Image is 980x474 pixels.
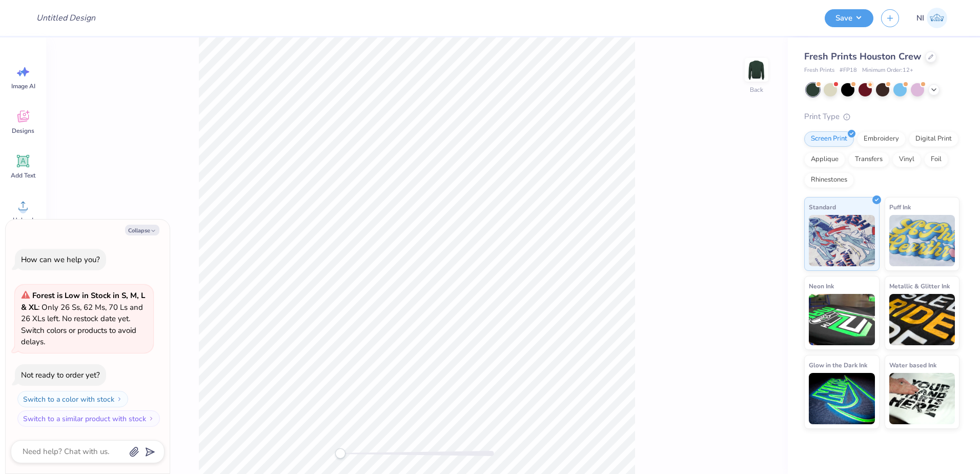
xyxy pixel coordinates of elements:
div: Screen Print [804,131,854,147]
button: Switch to a color with stock [17,391,128,407]
span: Upload [13,216,33,224]
span: Fresh Prints [804,66,834,75]
div: Print Type [804,111,959,123]
div: Accessibility label [335,448,345,459]
img: Glow in the Dark Ink [809,373,875,424]
span: NI [916,12,924,24]
span: Designs [12,127,34,135]
span: Neon Ink [809,281,834,291]
img: Neon Ink [809,294,875,345]
span: : Only 26 Ss, 62 Ms, 70 Ls and 26 XLs left. No restock date yet. Switch colors or products to avo... [21,290,145,347]
span: Minimum Order: 12 + [862,66,913,75]
div: Applique [804,152,845,167]
span: # FP18 [840,66,857,75]
div: How can we help you? [21,254,100,265]
img: Switch to a color with stock [116,396,122,402]
img: Standard [809,215,875,266]
span: Puff Ink [889,202,911,212]
div: Embroidery [857,131,906,147]
span: Glow in the Dark Ink [809,360,867,370]
div: Transfers [848,152,889,167]
div: Back [750,85,763,94]
img: Puff Ink [889,215,955,266]
span: Fresh Prints Houston Crew [804,50,921,63]
img: Water based Ink [889,373,955,424]
span: Metallic & Glitter Ink [889,281,950,291]
img: Metallic & Glitter Ink [889,294,955,345]
img: Nicole Isabelle Dimla [927,8,947,28]
button: Switch to a similar product with stock [17,410,160,427]
span: Image AI [11,82,35,90]
div: Digital Print [909,131,958,147]
a: NI [912,8,952,28]
div: Rhinestones [804,172,854,188]
div: Not ready to order yet? [21,370,100,380]
span: Add Text [11,171,35,180]
input: Untitled Design [28,8,104,28]
img: Switch to a similar product with stock [148,416,154,422]
div: Foil [924,152,948,167]
span: Water based Ink [889,360,936,370]
img: Back [746,60,767,80]
strong: Forest is Low in Stock in S, M, L & XL [21,290,145,312]
span: Standard [809,202,836,212]
div: Vinyl [892,152,921,167]
button: Save [825,9,873,27]
button: Collapse [125,225,159,235]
